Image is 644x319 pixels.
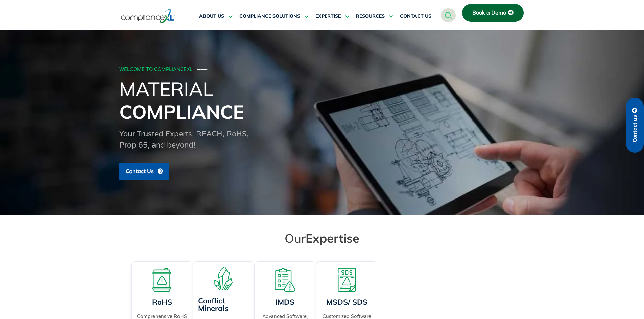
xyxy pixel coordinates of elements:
a: navsearch-button [441,8,456,22]
h2: Our [133,231,511,246]
span: ABOUT US [199,13,224,19]
a: COMPLIANCE SOLUTIONS [239,8,309,24]
img: A list board with a warning [273,268,297,292]
img: A warning board with SDS displaying [335,268,359,292]
img: A representation of minerals [212,267,235,290]
span: Expertise [306,231,359,246]
a: RESOURCES [356,8,393,24]
a: MSDS/ SDS [326,297,367,307]
span: CONTACT US [400,13,431,19]
img: logo-one.svg [121,8,175,24]
a: RoHS [152,297,172,307]
span: Contact Us [126,168,154,175]
span: RESOURCES [356,13,385,19]
a: Contact us [626,98,644,153]
span: Book a Demo [472,10,506,16]
a: IMDS [276,297,294,307]
a: Contact Us [119,163,169,180]
a: Book a Demo [462,4,524,22]
h1: Material [119,77,525,123]
span: ─── [197,67,208,72]
a: CONTACT US [400,8,431,24]
span: COMPLIANCE SOLUTIONS [239,13,300,19]
a: ABOUT US [199,8,233,24]
a: Conflict Minerals [198,296,229,313]
a: EXPERTISE [315,8,349,24]
span: Compliance [119,100,244,124]
span: Your Trusted Experts: REACH, RoHS, Prop 65, and beyond! [119,130,249,150]
span: EXPERTISE [315,13,341,19]
div: WELCOME TO COMPLIANCEXL [119,67,523,73]
img: A board with a warning sign [150,268,174,292]
span: Contact us [632,115,638,142]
